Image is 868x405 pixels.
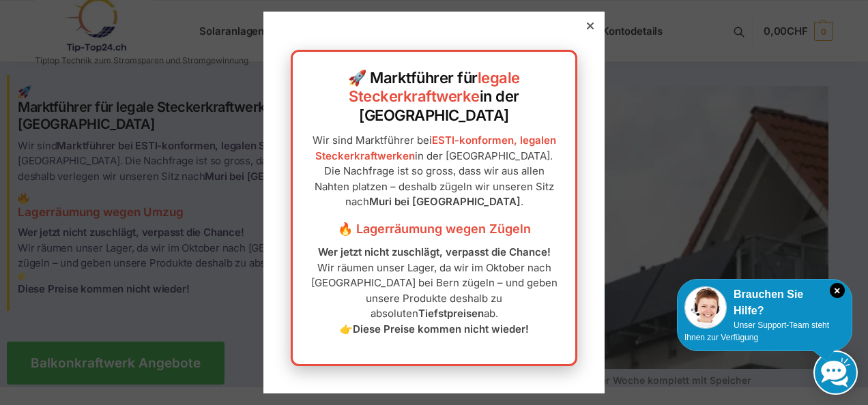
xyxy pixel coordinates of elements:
p: Wir sind Marktführer bei in der [GEOGRAPHIC_DATA]. Die Nachfrage ist so gross, dass wir aus allen... [306,133,562,210]
strong: Tiefstpreisen [418,307,484,320]
span: Unser Support-Team steht Ihnen zur Verfügung [684,320,829,342]
strong: Wer jetzt nicht zuschlägt, verpasst die Chance! [318,245,551,258]
div: Brauchen Sie Hilfe? [684,286,845,319]
h2: 🚀 Marktführer für in der [GEOGRAPHIC_DATA] [306,69,562,125]
img: Customer service [684,286,727,329]
a: legale Steckerkraftwerke [349,69,520,106]
strong: Diese Preise kommen nicht wieder! [353,322,529,335]
strong: Muri bei [GEOGRAPHIC_DATA] [369,195,521,208]
h3: 🔥 Lagerräumung wegen Zügeln [306,220,562,238]
p: Wir räumen unser Lager, da wir im Oktober nach [GEOGRAPHIC_DATA] bei Bern zügeln – und geben unse... [306,245,562,337]
i: Schließen [830,283,845,298]
a: ESTI-konformen, legalen Steckerkraftwerken [315,134,556,162]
